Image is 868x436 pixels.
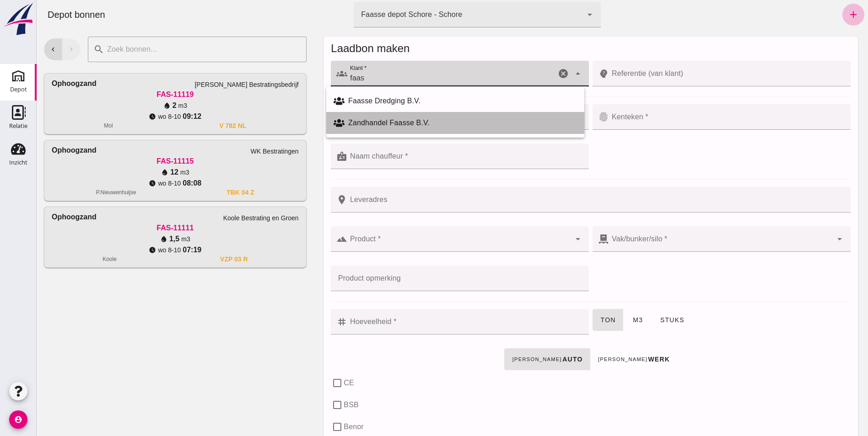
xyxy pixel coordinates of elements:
div: Ophoogzand [15,78,60,89]
span: 09:12 [146,111,165,122]
div: Inzicht [9,160,27,165]
i: add [811,9,822,20]
span: 12 [134,167,142,178]
i: place [300,194,311,205]
i: groups [300,68,311,79]
i: watch_later [112,113,119,120]
span: wo 8-10 [121,245,144,255]
i: watch_later [112,246,119,254]
small: [PERSON_NAME] [475,356,525,362]
div: Relatie [9,123,27,129]
span: stuks [623,316,648,324]
div: FAS-11111 [15,223,262,234]
i: search [57,44,68,55]
div: P.Nieuwenhuijse [59,189,100,196]
div: Mol [67,122,76,129]
span: 07:19 [146,245,165,255]
div: VZP 03 R [183,255,211,263]
strong: auto [525,356,546,363]
i: water_drop [127,102,134,109]
span: ton [563,316,579,324]
button: ton [556,309,586,331]
div: V 782 nl [183,122,210,129]
button: [PERSON_NAME]werk [554,348,641,370]
i: arrow_drop_down [548,9,559,20]
span: wo 8-10 [121,112,144,121]
span: m3 [144,168,152,177]
i: terrain [300,234,311,245]
input: Zoek bonnen... [68,37,264,62]
div: Zandhandel Faasse B.V. [312,117,540,128]
label: BSB [307,396,322,414]
button: m3 [587,309,616,331]
i: Sluit [536,68,547,79]
div: Koole Bestrating en Groen [187,213,262,223]
span: 08:08 [146,178,165,189]
div: Faasse depot Schore - Schore [324,9,426,20]
i: fingerprint [561,112,572,122]
span: m3 [145,234,153,244]
div: Ophoogzand [15,212,60,223]
img: logo-small.a267ee39.svg [2,2,35,36]
span: wo 8-10 [121,179,144,188]
i: arrow_drop_down [798,234,809,245]
div: [PERSON_NAME] Bestratingsbedrijf [158,80,262,89]
i: tag [300,316,311,327]
small: [PERSON_NAME] [561,356,611,362]
i: Open [536,234,547,245]
strong: werk [611,356,633,363]
span: m3 [142,101,151,110]
i: pallet [561,234,572,245]
i: water_drop [124,235,131,243]
button: stuks [616,309,655,331]
label: CE [307,374,318,392]
i: psychology_alt [561,68,572,79]
div: Depot [10,86,27,92]
div: Faasse Dredging B.V. [312,96,540,106]
i: Wis Klant * [521,68,532,79]
a: OphoogzandKoole Bestrating en GroenFAS-111111,5m3wo 8-1007:19KooleVZP 03 R [7,207,270,268]
span: m3 [596,316,606,324]
i: chevron_left [12,45,21,53]
i: water_drop [124,169,132,176]
a: OphoogzandWK BestratingenFAS-1111512m3wo 8-1008:08P.NieuwenhuijseTBK 04 Z [7,140,270,201]
i: account_circle [9,410,27,429]
div: FAS-11119 [15,89,262,100]
label: Benor [307,418,327,436]
span: 1,5 [133,234,143,245]
a: Ophoogzand[PERSON_NAME] BestratingsbedrijfFAS-111192m3wo 8-1009:12MolV 782 nl [7,73,270,134]
span: Laadbon maken [294,42,373,54]
div: Koole [66,255,80,263]
i: badge [300,151,311,162]
button: [PERSON_NAME]auto [468,348,553,370]
div: Ophoogzand [15,145,60,156]
div: FAS-11115 [15,156,262,167]
div: WK Bestratingen [214,147,262,156]
span: 2 [136,100,140,111]
i: watch_later [112,180,119,187]
div: Depot bonnen [4,8,76,21]
div: TBK 04 Z [190,189,218,196]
